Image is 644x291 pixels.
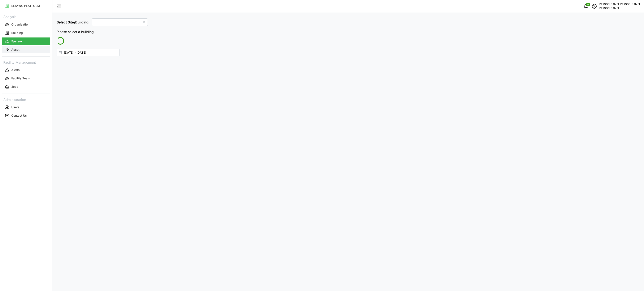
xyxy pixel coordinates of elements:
p: [PERSON_NAME] [PERSON_NAME] [599,2,640,6]
a: Contact Us [2,111,50,120]
a: Jobs [2,83,50,91]
button: System [2,37,50,45]
p: Organisation [11,22,29,27]
p: Analysis [2,13,50,19]
button: notifications [582,2,590,10]
a: System [2,37,50,45]
p: Please select a building [57,29,640,35]
button: Users [2,103,50,111]
button: Building [2,29,50,37]
a: Alerts [2,66,50,74]
p: Administration [2,96,50,102]
p: Users [11,105,19,109]
button: Asset [2,46,50,53]
a: Building [2,29,50,37]
p: Contact Us [11,113,27,118]
p: Facility Team [11,76,30,80]
p: System [11,39,22,43]
button: Contact Us [2,112,50,119]
p: Building [11,31,23,35]
button: Jobs [2,83,50,91]
a: RESYNC PLATFORM [2,2,50,10]
a: Users [2,103,50,111]
button: Alerts [2,66,50,74]
a: Facility Team [2,74,50,83]
p: [PERSON_NAME] [599,6,640,10]
p: Facility Management [2,59,50,65]
a: Asset [2,45,50,54]
p: Alerts [11,68,20,72]
p: Jobs [11,85,18,89]
span: 0 [587,3,589,6]
p: Asset [11,48,19,52]
h5: Select Site/Building [57,20,88,25]
button: Organisation [2,21,50,28]
button: Facility Team [2,75,50,82]
button: RESYNC PLATFORM [2,2,50,10]
a: Organisation [2,20,50,29]
p: RESYNC PLATFORM [11,4,40,8]
button: schedule [590,2,599,10]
